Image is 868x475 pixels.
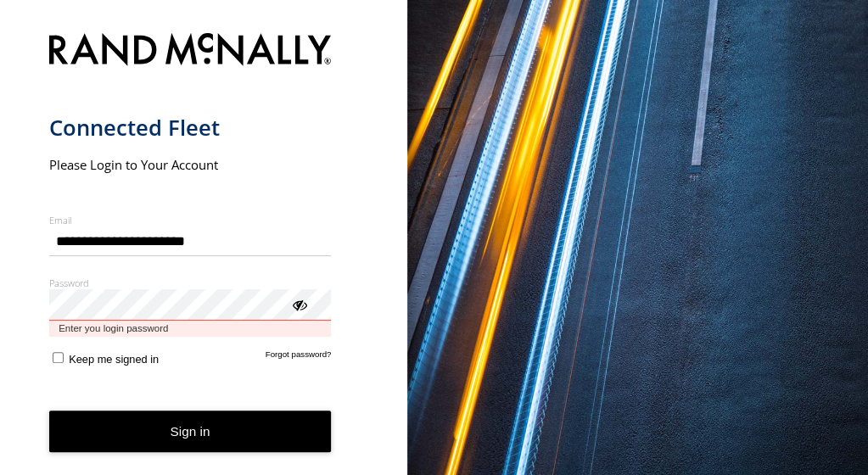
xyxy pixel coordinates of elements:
label: Password [49,277,332,289]
label: Email [49,214,332,226]
span: Keep me signed in [69,353,159,366]
span: Enter you login password [49,321,332,337]
h2: Please Login to Your Account [49,156,332,173]
button: Sign in [49,411,332,452]
div: ViewPassword [290,295,307,312]
a: Forgot password? [266,349,332,366]
img: Rand McNally [49,30,332,73]
input: Keep me signed in [53,352,64,363]
h1: Connected Fleet [49,114,332,142]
